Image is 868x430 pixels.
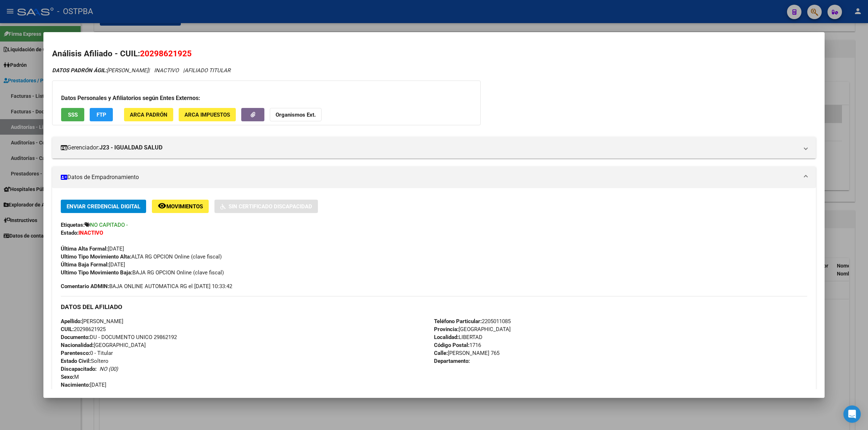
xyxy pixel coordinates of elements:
[61,318,82,325] strong: Apellido:
[166,203,203,210] span: Movimientos
[61,230,78,236] strong: Estado:
[434,358,470,364] strong: Departamento:
[184,112,230,118] span: ARCA Impuestos
[90,222,128,228] span: NO CAPITADO -
[52,67,148,74] span: [PERSON_NAME]
[434,326,459,333] strong: Provincia:
[68,112,78,118] span: SSS
[52,137,816,158] mat-expansion-panel-header: Gerenciador:J23 - IGUALDAD SALUD
[61,334,90,340] strong: Documento:
[78,230,103,236] strong: INACTIVO
[61,269,132,276] strong: Ultimo Tipo Movimiento Baja:
[61,246,124,252] span: [DATE]
[61,261,125,268] span: [DATE]
[61,350,90,356] strong: Parentesco:
[184,67,230,74] span: AFILIADO TITULAR
[97,112,106,118] span: FTP
[61,261,109,268] strong: Última Baja Formal:
[61,108,84,121] button: SSS
[61,358,109,364] span: Soltero
[90,108,113,121] button: FTP
[99,366,118,372] i: NO (00)
[52,48,816,60] h2: Análisis Afiliado - CUIL:
[270,108,322,121] button: Organismos Ext.
[434,318,482,325] strong: Teléfono Particular:
[152,200,209,213] button: Movimientos
[61,382,90,388] strong: Nacimiento:
[52,166,816,188] mat-expansion-panel-header: Datos de Empadronamiento
[124,108,173,121] button: ARCA Padrón
[61,253,131,260] strong: Ultimo Tipo Movimiento Alta:
[61,382,106,388] span: [DATE]
[130,112,167,118] span: ARCA Padrón
[61,366,97,372] strong: Discapacitado:
[61,283,109,290] strong: Comentario ADMIN:
[61,246,108,252] strong: Última Alta Formal:
[434,342,469,348] strong: Código Postal:
[158,201,166,210] mat-icon: remove_red_eye
[61,143,799,152] mat-panel-title: Gerenciador:
[214,200,318,213] button: Sin Certificado Discapacidad
[61,303,807,311] h3: DATOS DEL AFILIADO
[52,67,107,74] strong: DATOS PADRÓN ÁGIL:
[434,334,482,340] span: LIBERTAD
[276,112,316,118] strong: Organismos Ext.
[434,350,499,356] span: [PERSON_NAME] 765
[61,334,177,340] span: DU - DOCUMENTO UNICO 29862192
[61,173,799,182] mat-panel-title: Datos de Empadronamiento
[61,374,79,380] span: M
[140,49,192,58] span: 20298621925
[434,318,511,325] span: 2205011085
[843,405,861,423] div: Open Intercom Messenger
[61,374,74,380] strong: Sexo:
[67,203,140,210] span: Enviar Credencial Digital
[179,108,236,121] button: ARCA Impuestos
[61,342,146,348] span: [GEOGRAPHIC_DATA]
[61,253,222,260] span: ALTA RG OPCION Online (clave fiscal)
[434,350,448,356] strong: Calle:
[99,143,162,152] strong: J23 - IGUALDAD SALUD
[61,222,85,228] strong: Etiquetas:
[52,67,230,74] i: | INACTIVO |
[61,358,91,364] strong: Estado Civil:
[61,282,232,290] span: BAJA ONLINE AUTOMATICA RG el [DATE] 10:33:42
[434,342,481,348] span: 1716
[434,334,459,340] strong: Localidad:
[61,350,113,356] span: 0 - Titular
[229,203,312,210] span: Sin Certificado Discapacidad
[61,200,146,213] button: Enviar Credencial Digital
[61,318,123,325] span: [PERSON_NAME]
[61,94,472,103] h3: Datos Personales y Afiliatorios según Entes Externos:
[434,326,511,333] span: [GEOGRAPHIC_DATA]
[61,342,94,348] strong: Nacionalidad:
[61,326,106,333] span: 20298621925
[61,326,74,333] strong: CUIL:
[61,269,224,276] span: BAJA RG OPCION Online (clave fiscal)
